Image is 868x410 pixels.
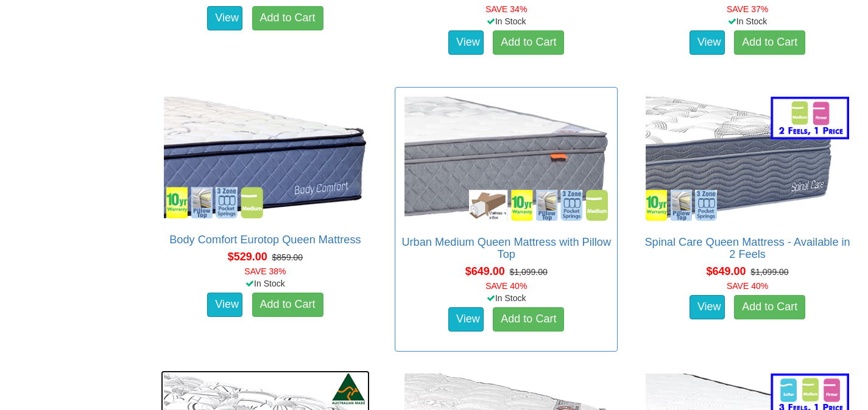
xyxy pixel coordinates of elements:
div: In Stock [152,277,379,290]
span: $529.00 [228,251,267,263]
font: SAVE 38% [244,266,286,276]
a: View [690,295,725,319]
a: Add to Cart [493,30,564,55]
img: Body Comfort Eurotop Queen Mattress [161,94,370,221]
del: $1,099.00 [750,267,788,277]
span: $649.00 [465,265,505,277]
font: SAVE 34% [485,4,527,14]
a: View [207,6,242,30]
div: In Stock [392,292,620,304]
div: In Stock [392,15,620,27]
a: View [448,30,484,55]
a: Urban Medium Queen Mattress with Pillow Top [401,236,611,260]
a: Add to Cart [252,293,323,317]
a: Body Comfort Eurotop Queen Mattress [169,234,361,246]
span: $649.00 [706,265,746,277]
a: Add to Cart [252,6,323,30]
img: Urban Medium Queen Mattress with Pillow Top [401,94,611,224]
a: View [207,293,242,317]
font: SAVE 37% [727,4,768,14]
a: Add to Cart [734,295,805,319]
a: View [448,307,484,332]
img: Spinal Care Queen Mattress - Available in 2 Feels [643,94,852,224]
del: $1,099.00 [510,267,548,277]
a: Spinal Care Queen Mattress - Available in 2 Feels [644,236,850,260]
a: Add to Cart [734,30,805,55]
font: SAVE 40% [727,281,768,291]
div: In Stock [633,15,861,27]
font: SAVE 40% [485,281,527,291]
del: $859.00 [272,252,303,262]
a: View [690,30,725,55]
a: Add to Cart [493,307,564,332]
